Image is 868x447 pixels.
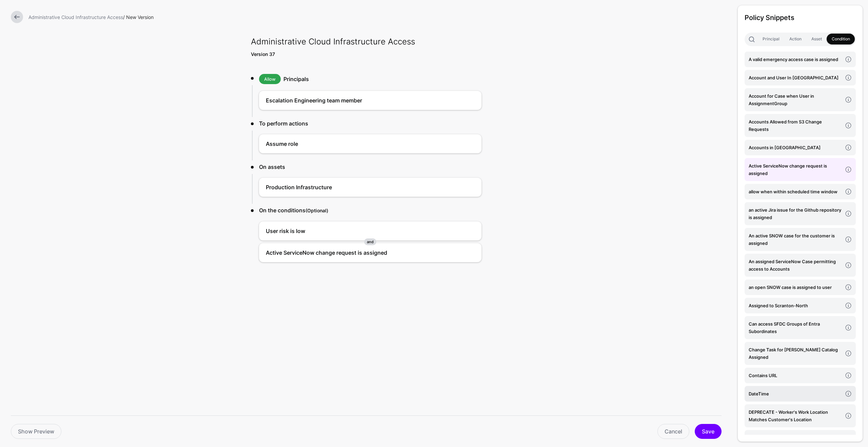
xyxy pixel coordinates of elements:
h4: an active Jira issue for the Github repository is assigned [749,206,842,221]
h3: To perform actions [259,119,481,128]
a: Administrative Cloud Infrastructure Access [28,14,123,20]
h2: Administrative Cloud Infrastructure Access [251,36,481,48]
strong: Version 37 [251,51,275,57]
h4: Accounts Allowed from S3 Change Requests [749,118,842,133]
h4: DateTime [749,390,842,397]
h4: Escalation Engineering team member [266,96,454,104]
a: Show Preview [11,424,61,439]
h4: Contains URL [749,372,842,379]
h4: An assigned ServiceNow Case permitting access to Accounts [749,258,842,273]
h4: DEPRECATE - Worker's Work Location Matches Customer's Location [749,408,842,423]
h3: On the conditions [259,206,481,215]
h4: A valid emergency access case is assigned [749,56,842,63]
h4: Account and User In [GEOGRAPHIC_DATA] [749,74,842,81]
a: Condition [827,34,855,44]
h4: Accounts in [GEOGRAPHIC_DATA] [749,144,842,151]
h4: Account for Case when User in AssignmentGroup [749,92,842,107]
h4: Active ServiceNow change request is assigned [749,162,842,177]
h4: during business hours [749,434,842,442]
a: Principal [757,34,784,44]
h3: Principals [283,75,481,83]
h4: Change Task for [PERSON_NAME] Catalog Assigned [749,346,842,361]
h3: Policy Snippets [745,12,856,23]
a: Action [784,34,806,44]
h4: Assume role [266,140,454,148]
h3: On assets [259,163,481,171]
h4: allow when within scheduled time window [749,188,842,195]
a: Cancel [657,424,689,439]
small: (Optional) [305,208,328,213]
h4: Can access SFDC Groups of Entra Subordinates [749,320,842,335]
h4: Active ServiceNow change request is assigned [266,249,454,257]
h4: Production Infrastructure [266,183,454,191]
h4: an open SNOW case is assigned to user [749,284,842,291]
span: and [364,238,376,245]
button: Save [695,424,722,439]
h4: User risk is low [266,227,454,235]
h4: An active SNOW case for the customer is assigned [749,232,842,247]
a: Asset [806,34,827,44]
div: / New Version [26,14,724,21]
span: Allow [259,74,281,84]
h4: Assigned to Scranton-North [749,302,842,309]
